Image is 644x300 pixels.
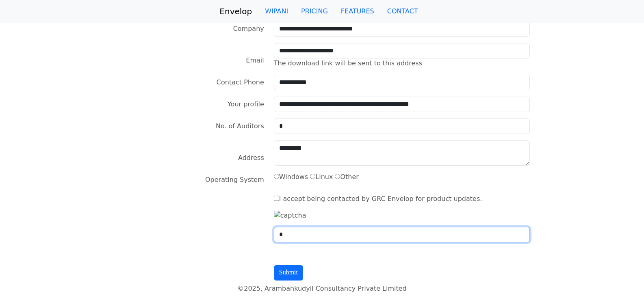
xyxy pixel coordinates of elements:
[238,150,264,166] label: Address
[246,53,264,68] label: Email
[274,211,306,220] img: captcha
[258,3,295,19] a: WIPANI
[219,3,252,19] a: Envelop
[335,172,358,182] label: Other
[274,172,308,182] label: Windows
[310,174,315,179] input: Linux
[310,172,333,182] label: Linux
[274,265,303,281] input: Submit
[216,119,264,134] label: No. of Auditors
[217,75,264,90] label: Contact Phone
[228,97,264,112] label: Your profile
[274,194,482,204] label: I accept being contacted by GRC Envelop for product updates.
[274,174,279,179] input: Windows
[381,3,425,19] a: CONTACT
[233,21,264,37] label: Company
[334,3,381,19] a: FEATURES
[295,3,334,19] a: PRICING
[274,59,422,67] span: The download link will be sent to this address
[335,174,340,179] input: Other
[205,172,264,188] label: Operating System
[274,196,279,201] input: I accept being contacted by GRC Envelop for product updates.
